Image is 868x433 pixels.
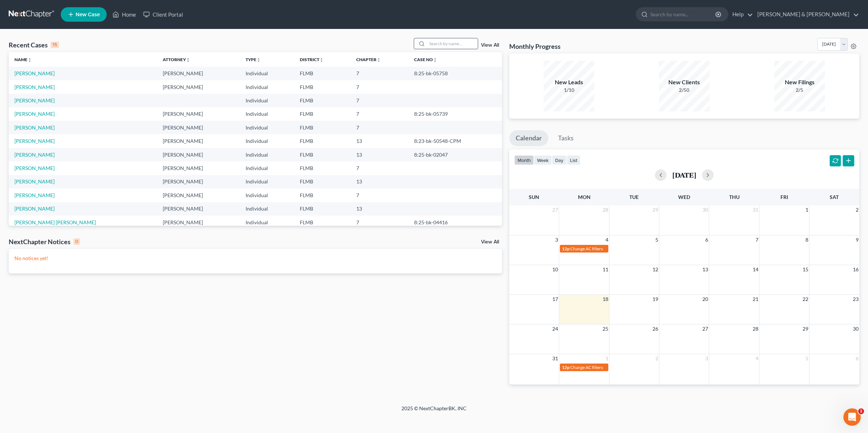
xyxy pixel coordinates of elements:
a: [PERSON_NAME] [14,165,55,171]
span: 12 [652,265,659,274]
span: 1 [605,354,609,363]
span: Change AC filters [570,365,603,370]
span: 1 [858,408,864,414]
div: NextChapter Notices [9,237,80,246]
td: 7 [350,107,408,121]
a: [PERSON_NAME] [14,205,55,212]
a: [PERSON_NAME] & [PERSON_NAME] [754,8,859,21]
div: 2/50 [659,86,710,94]
a: Case Nounfold_more [414,57,437,62]
i: unfold_more [27,58,32,62]
span: 5 [805,354,809,363]
a: Home [109,8,140,21]
a: View All [481,43,499,48]
td: Individual [240,67,294,80]
td: Individual [240,148,294,161]
td: 7 [350,161,408,175]
td: Individual [240,80,294,94]
div: Recent Cases [9,41,59,49]
span: 25 [602,324,609,333]
td: FLMB [294,94,350,107]
span: 27 [552,205,559,214]
a: [PERSON_NAME] [14,70,55,76]
i: unfold_more [186,58,190,62]
div: 0 [73,238,80,245]
td: 7 [350,216,408,229]
span: Thu [729,194,740,200]
td: 7 [350,67,408,80]
a: [PERSON_NAME] [14,192,55,198]
a: [PERSON_NAME] [PERSON_NAME] [14,219,96,225]
span: 29 [802,324,809,333]
span: 24 [552,324,559,333]
td: [PERSON_NAME] [157,134,239,148]
td: FLMB [294,148,350,161]
td: 8:23-bk-50548-CPM [408,134,502,148]
span: 17 [552,295,559,303]
div: 2/5 [774,86,825,94]
span: 15 [802,265,809,274]
span: 7 [755,235,759,244]
td: 13 [350,175,408,188]
a: [PERSON_NAME] [14,97,55,103]
span: 26 [652,324,659,333]
span: 6 [855,354,859,363]
td: FLMB [294,216,350,229]
td: 13 [350,202,408,216]
a: Client Portal [140,8,187,21]
td: [PERSON_NAME] [157,202,239,216]
span: 31 [552,354,559,363]
span: 30 [702,205,709,214]
span: Change AC filters [570,246,603,251]
td: [PERSON_NAME] [157,216,239,229]
span: Tue [629,194,639,200]
div: New Filings [774,78,825,86]
input: Search by name... [650,8,716,21]
span: 28 [602,205,609,214]
td: Individual [240,134,294,148]
span: 1 [805,205,809,214]
td: FLMB [294,67,350,80]
a: [PERSON_NAME] [14,124,55,131]
a: [PERSON_NAME] [14,84,55,90]
td: Individual [240,188,294,202]
td: [PERSON_NAME] [157,80,239,94]
td: 7 [350,121,408,134]
input: Search by name... [427,38,478,49]
span: 22 [802,295,809,303]
span: 19 [652,295,659,303]
a: [PERSON_NAME] [14,138,55,144]
p: No notices yet! [14,255,496,262]
td: 8:25-bk-04416 [408,216,502,229]
span: 4 [755,354,759,363]
button: month [514,155,534,165]
a: [PERSON_NAME] [14,178,55,184]
span: 3 [705,354,709,363]
div: New Clients [659,78,710,86]
div: New Leads [544,78,594,86]
td: Individual [240,121,294,134]
td: 7 [350,80,408,94]
span: Sat [830,194,839,200]
span: 29 [652,205,659,214]
span: 28 [752,324,759,333]
button: week [534,155,552,165]
td: [PERSON_NAME] [157,67,239,80]
span: 4 [605,235,609,244]
td: Individual [240,94,294,107]
span: Sun [529,194,539,200]
td: Individual [240,161,294,175]
a: Tasks [552,130,580,146]
td: FLMB [294,161,350,175]
td: 13 [350,134,408,148]
span: 9 [855,235,859,244]
span: 2 [855,205,859,214]
span: Mon [578,194,591,200]
i: unfold_more [319,58,324,62]
td: 8:25-bk-02047 [408,148,502,161]
span: 5 [655,235,659,244]
td: [PERSON_NAME] [157,121,239,134]
button: list [567,155,580,165]
td: FLMB [294,80,350,94]
span: 16 [852,265,859,274]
